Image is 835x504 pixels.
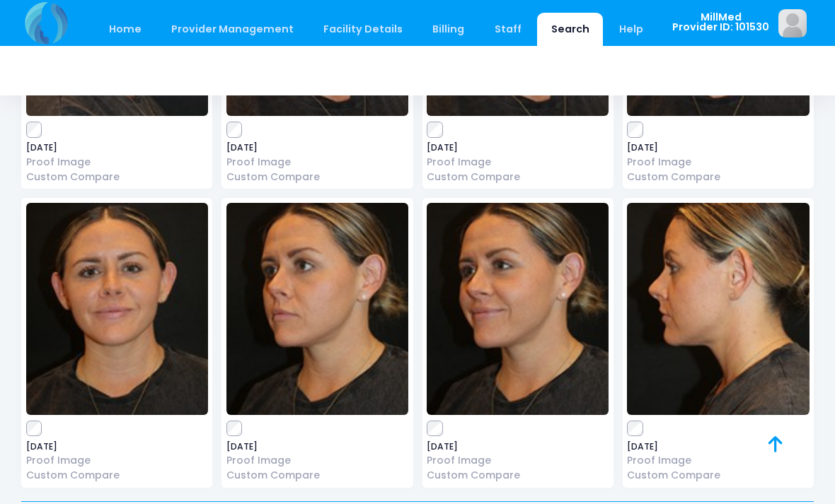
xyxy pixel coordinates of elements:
a: Custom Compare [226,468,408,483]
a: Staff [480,13,535,46]
img: image [627,203,809,415]
a: Proof Image [627,453,809,468]
span: [DATE] [226,443,408,451]
span: [DATE] [427,443,609,451]
a: Provider Management [157,13,307,46]
img: image [778,9,807,37]
a: Proof Image [226,453,408,468]
img: image [427,203,609,415]
span: [DATE] [26,443,208,451]
a: Facility Details [310,13,417,46]
a: Custom Compare [427,170,609,184]
a: Proof Image [226,155,408,170]
a: Custom Compare [427,468,609,483]
a: Custom Compare [226,170,408,184]
a: Custom Compare [627,468,809,483]
a: Proof Image [427,155,609,170]
span: [DATE] [26,143,208,152]
a: Help [606,13,657,46]
span: [DATE] [427,143,609,152]
img: image [26,203,208,415]
a: Billing [419,13,478,46]
span: [DATE] [226,143,408,152]
span: MillMed Provider ID: 101530 [672,12,769,33]
a: Proof Image [427,453,609,468]
a: Custom Compare [627,170,809,184]
a: Proof Image [26,453,208,468]
a: Proof Image [627,155,809,170]
span: [DATE] [627,443,809,451]
span: [DATE] [627,143,809,152]
a: Proof Image [26,155,208,170]
a: Home [95,13,155,46]
a: Custom Compare [26,468,208,483]
a: Search [537,13,603,46]
a: Custom Compare [26,170,208,184]
img: image [226,203,408,415]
